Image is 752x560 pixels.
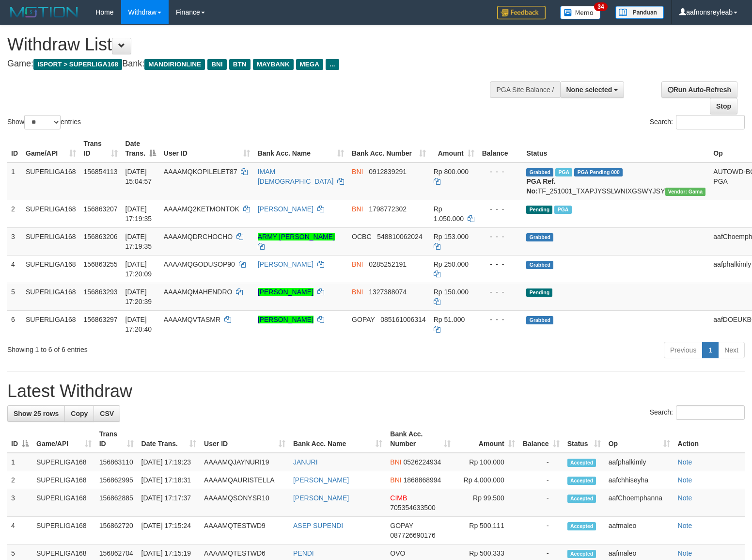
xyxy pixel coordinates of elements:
[7,135,22,162] th: ID
[352,288,363,296] span: BNI
[94,405,120,422] a: CSV
[605,517,674,544] td: aafmaleo
[526,288,552,297] span: Pending
[567,550,596,558] span: Accepted
[7,471,32,489] td: 2
[615,6,664,19] img: panduan.png
[32,471,95,489] td: SUPERLIGA168
[519,453,564,471] td: -
[84,288,118,296] span: 156863293
[564,425,605,453] th: Status: activate to sort column ascending
[7,405,65,422] a: Show 25 rows
[7,517,32,544] td: 4
[7,341,306,354] div: Showing 1 to 6 of 6 entries
[144,59,205,70] span: MANDIRIONLINE
[434,288,469,296] span: Rp 150.000
[258,260,313,268] a: [PERSON_NAME]
[390,504,435,512] span: Copy 705354633500 to clipboard
[678,458,692,466] a: Note
[605,471,674,489] td: aafchhiseyha
[14,410,59,417] span: Show 25 rows
[125,260,152,278] span: [DATE] 17:20:09
[526,316,553,324] span: Grabbed
[605,489,674,517] td: aafChoemphanna
[390,549,405,557] span: OVO
[229,59,251,70] span: BTN
[676,405,745,420] input: Search:
[164,316,220,323] span: AAAAMQVTASMR
[567,522,596,530] span: Accepted
[352,233,371,240] span: OCBC
[718,342,745,358] a: Next
[674,425,745,453] th: Action
[702,342,719,358] a: 1
[526,168,553,176] span: Grabbed
[710,98,737,114] a: Stop
[80,135,122,162] th: Trans ID: activate to sort column ascending
[678,494,692,502] a: Note
[380,316,425,323] span: Copy 085161006314 to clipboard
[7,425,32,453] th: ID: activate to sort column descending
[95,489,138,517] td: 156862885
[293,458,318,466] a: JANURI
[490,81,560,98] div: PGA Site Balance /
[95,471,138,489] td: 156862995
[567,477,596,485] span: Accepted
[64,405,94,422] a: Copy
[594,2,607,11] span: 34
[84,168,118,176] span: 156854113
[7,255,22,283] td: 4
[661,81,737,98] a: Run Auto-Refresh
[138,489,201,517] td: [DATE] 17:17:37
[200,453,289,471] td: AAAAMQJAYNURI19
[138,517,201,544] td: [DATE] 17:15:24
[293,549,314,557] a: PENDI
[258,205,313,213] a: [PERSON_NAME]
[200,425,289,453] th: User ID: activate to sort column ascending
[434,233,469,240] span: Rp 153.000
[404,458,441,466] span: Copy 0526224934 to clipboard
[605,453,674,471] td: aafphalkimly
[258,168,334,185] a: IMAM [DEMOGRAPHIC_DATA]
[519,425,564,453] th: Balance: activate to sort column ascending
[207,59,226,70] span: BNI
[125,288,152,305] span: [DATE] 17:20:39
[254,135,348,162] th: Bank Acc. Name: activate to sort column ascending
[22,310,80,338] td: SUPERLIGA168
[454,471,518,489] td: Rp 4,000,000
[482,167,519,176] div: - - -
[352,168,363,176] span: BNI
[84,205,118,213] span: 156863207
[95,425,138,453] th: Trans ID: activate to sort column ascending
[84,316,118,323] span: 156863297
[526,177,555,195] b: PGA Ref. No:
[293,522,343,529] a: ASEP SUPENDI
[497,6,546,19] img: Feedback.jpg
[482,204,519,214] div: - - -
[164,233,233,240] span: AAAAMQDRCHOCHO
[7,489,32,517] td: 3
[84,233,118,240] span: 156863206
[434,316,465,323] span: Rp 51.000
[71,410,88,417] span: Copy
[454,453,518,471] td: Rp 100,000
[567,495,596,503] span: Accepted
[32,517,95,544] td: SUPERLIGA168
[164,205,239,213] span: AAAAMQ2KETMONTOK
[605,425,674,453] th: Op: activate to sort column ascending
[404,476,441,484] span: Copy 1868868994 to clipboard
[482,315,519,324] div: - - -
[678,549,692,557] a: Note
[24,115,61,129] select: Showentries
[369,168,407,176] span: Copy 0912839291 to clipboard
[293,476,349,484] a: [PERSON_NAME]
[289,425,386,453] th: Bank Acc. Name: activate to sort column ascending
[390,494,407,502] span: CIMB
[454,489,518,517] td: Rp 99,500
[7,382,745,401] h1: Latest Withdraw
[560,6,601,19] img: Button%20Memo.svg
[138,453,201,471] td: [DATE] 17:19:23
[7,5,81,19] img: MOTION_logo.png
[7,310,22,338] td: 6
[22,162,80,200] td: SUPERLIGA168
